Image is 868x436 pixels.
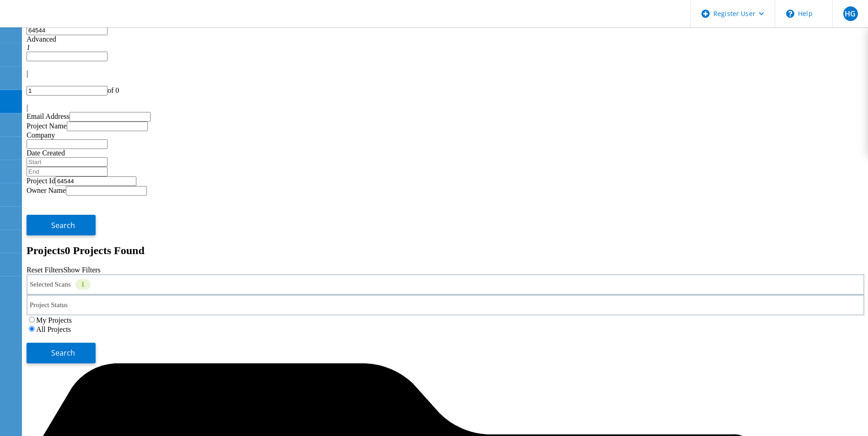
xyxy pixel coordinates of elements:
div: 1 [75,279,91,290]
svg: \n [786,10,794,18]
a: Show Filters [63,266,100,274]
input: Start [27,157,108,167]
span: Search [51,220,75,230]
label: Company [27,131,55,139]
i: 1 [27,43,30,51]
input: End [27,167,108,176]
button: Search [27,215,96,235]
a: Reset Filters [27,266,63,274]
span: of 0 [108,86,119,94]
label: Date Created [27,149,65,157]
span: Advanced [27,35,56,43]
label: Email Address [27,112,70,120]
a: Live Optics Dashboard [9,18,108,26]
label: Project Id [27,177,55,185]
span: HG [845,10,856,17]
span: Search [51,348,75,358]
div: | [27,69,864,78]
label: Owner Name [27,186,66,194]
label: My Projects [36,316,72,324]
div: Project Status [27,295,864,315]
div: Selected Scans [27,274,864,295]
div: | [27,104,864,112]
button: Search [27,343,96,363]
input: Search projects by name, owner, ID, company, etc [27,26,108,35]
label: All Projects [36,325,71,333]
label: Project Name [27,122,67,130]
b: Projects [27,245,65,256]
span: 0 Projects Found [65,245,145,256]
